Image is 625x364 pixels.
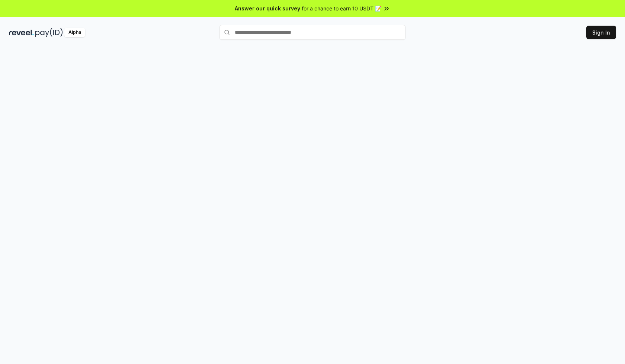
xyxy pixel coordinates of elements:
[9,28,34,37] img: reveel_dark
[586,26,616,39] button: Sign In
[302,4,381,12] span: for a chance to earn 10 USDT 📝
[235,4,300,12] span: Answer our quick survey
[64,28,85,37] div: Alpha
[35,28,63,37] img: pay_id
